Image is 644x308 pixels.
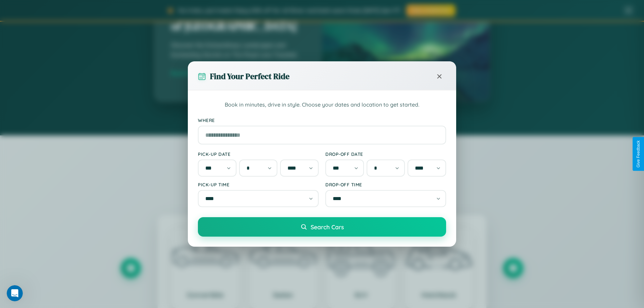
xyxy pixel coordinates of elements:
span: Search Cars [311,223,344,231]
label: Where [198,117,446,123]
label: Drop-off Date [325,151,446,157]
label: Pick-up Time [198,182,319,187]
label: Drop-off Time [325,182,446,187]
p: Book in minutes, drive in style. Choose your dates and location to get started. [198,101,446,109]
h3: Find Your Perfect Ride [210,71,289,82]
label: Pick-up Date [198,151,319,157]
button: Search Cars [198,217,446,237]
